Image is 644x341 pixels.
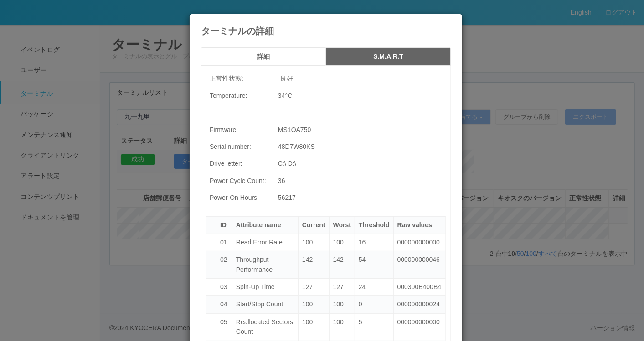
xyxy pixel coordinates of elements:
td: 02 [216,251,232,279]
td: 100 [329,234,355,251]
td: 142 [299,251,330,279]
td: 24 [355,279,394,296]
td: 100 [329,296,355,313]
span: 良好 [278,75,293,82]
td: 01 [216,234,232,251]
td: Drive letter: [206,155,274,172]
td: 56217 [274,189,446,206]
td: Serial number: [206,138,274,155]
td: Temperature: [206,87,274,104]
td: 100 [299,296,330,313]
td: 100 [329,313,355,341]
td: Throughput Performance [232,251,298,279]
td: Start/Stop Count [232,296,298,313]
h5: 詳細 [204,53,323,60]
td: 000000000046 [393,251,445,279]
td: Reallocated Sectors Count [232,313,298,341]
td: 100 [299,313,330,341]
td: 48D7W80KS [274,138,446,155]
td: 05 [216,313,232,341]
td: 04 [216,296,232,313]
td: Firmware: [206,122,274,138]
th: Current [299,216,330,234]
td: 36 [274,173,446,189]
th: ID [216,216,232,234]
td: 54 [355,251,394,279]
h4: ターミナルの詳細 [201,26,451,36]
td: 000300B400B4 [393,279,445,296]
th: Threshold [355,216,394,234]
td: 000000000024 [393,296,445,313]
td: Spin-Up Time [232,279,298,296]
button: S.M.A.R.T [326,47,451,66]
th: Raw values [393,216,445,234]
td: 03 [216,279,232,296]
h5: S.M.A.R.T [329,53,448,60]
td: 142 [329,251,355,279]
span: 34 °C [278,92,292,99]
td: 000000000000 [393,313,445,341]
td: 100 [299,234,330,251]
td: 16 [355,234,394,251]
td: Read Error Rate [232,234,298,251]
td: 0 [355,296,394,313]
td: Power Cycle Count: [206,173,274,189]
td: MS1OA750 [274,122,446,138]
td: 正常性状態: [206,70,274,87]
td: 5 [355,313,394,341]
td: 127 [299,279,330,296]
td: Power-On Hours: [206,189,274,206]
button: 詳細 [201,47,326,66]
td: 127 [329,279,355,296]
td: 000000000000 [393,234,445,251]
th: Attribute name [232,216,298,234]
th: Worst [329,216,355,234]
td: C:\ D:\ [274,155,446,172]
